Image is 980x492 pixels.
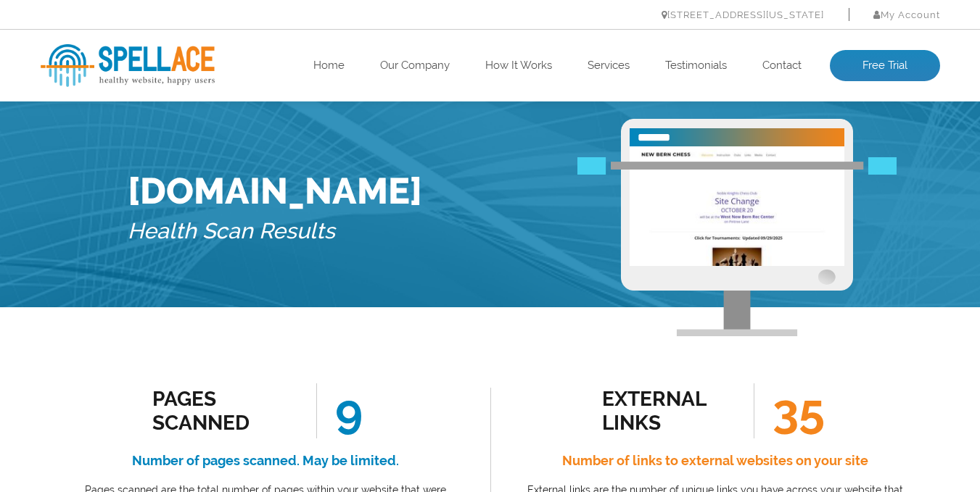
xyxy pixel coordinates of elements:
[602,387,733,435] div: external links
[152,387,284,435] div: Pages Scanned
[128,212,422,251] h5: Health Scan Results
[73,449,458,472] h4: Number of pages scanned. May be limited.
[128,170,422,212] h1: [DOMAIN_NAME]
[523,449,907,472] h4: Number of links to external websites on your site
[754,383,825,438] span: 35
[316,383,363,438] span: 9
[577,220,897,238] img: Free Webiste Analysis
[621,119,853,336] img: Free Webiste Analysis
[630,146,844,266] img: Free Website Analysis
